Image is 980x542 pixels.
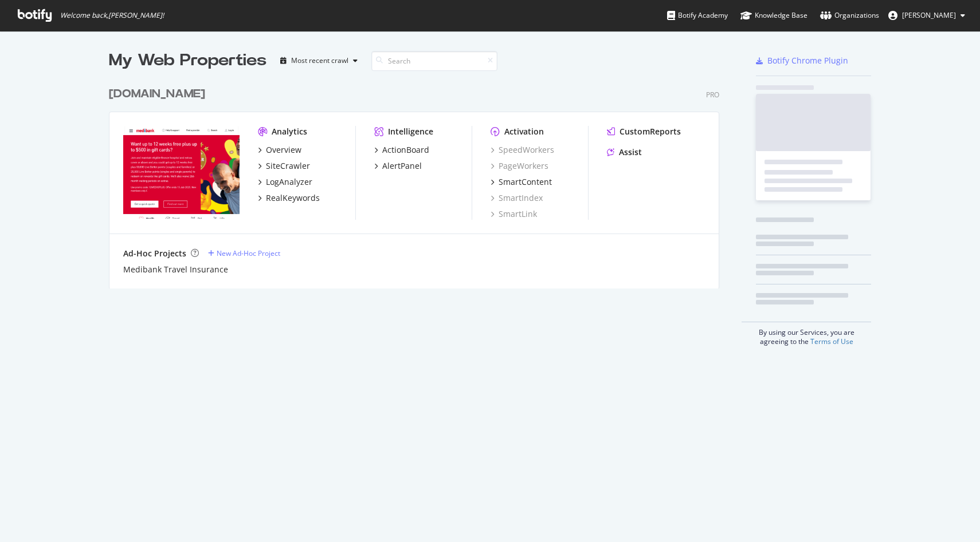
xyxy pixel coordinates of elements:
[276,52,362,70] button: Most recent crawl
[258,192,320,204] a: RealKeywords
[767,55,848,66] div: Botify Chrome Plugin
[109,86,205,102] div: [DOMAIN_NAME]
[109,86,210,102] a: [DOMAIN_NAME]
[272,126,307,137] div: Analytics
[742,322,871,346] div: By using our Services, you are agreeing to the
[607,147,642,158] a: Assist
[810,337,853,346] a: Terms of Use
[491,208,537,220] a: SmartLink
[371,51,497,71] input: Search
[266,176,312,188] div: LogAnalyzer
[109,72,728,288] div: grid
[123,126,240,219] img: Medibank.com.au
[491,192,543,204] a: SmartIndex
[879,6,974,25] button: [PERSON_NAME]
[291,57,348,64] div: Most recent crawl
[266,160,310,172] div: SiteCrawler
[491,144,554,156] a: SpeedWorkers
[388,126,433,137] div: Intelligence
[619,147,642,158] div: Assist
[740,10,807,21] div: Knowledge Base
[208,248,280,258] a: New Ad-Hoc Project
[499,176,552,188] div: SmartContent
[109,49,266,72] div: My Web Properties
[60,11,164,20] span: Welcome back, [PERSON_NAME] !
[607,126,681,137] a: CustomReports
[266,144,301,156] div: Overview
[258,144,301,156] a: Overview
[820,10,879,21] div: Organizations
[756,55,848,66] a: Botify Chrome Plugin
[266,192,320,204] div: RealKeywords
[491,160,548,172] a: PageWorkers
[902,10,956,20] span: Craig McQuinn
[382,144,429,156] div: ActionBoard
[706,90,719,100] div: Pro
[123,248,186,259] div: Ad-Hoc Projects
[491,176,552,188] a: SmartContent
[667,10,728,21] div: Botify Academy
[382,160,422,172] div: AlertPanel
[258,160,310,172] a: SiteCrawler
[123,264,228,275] a: Medibank Travel Insurance
[374,160,422,172] a: AlertPanel
[258,176,312,188] a: LogAnalyzer
[374,144,429,156] a: ActionBoard
[504,126,544,137] div: Activation
[217,248,280,258] div: New Ad-Hoc Project
[620,126,681,137] div: CustomReports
